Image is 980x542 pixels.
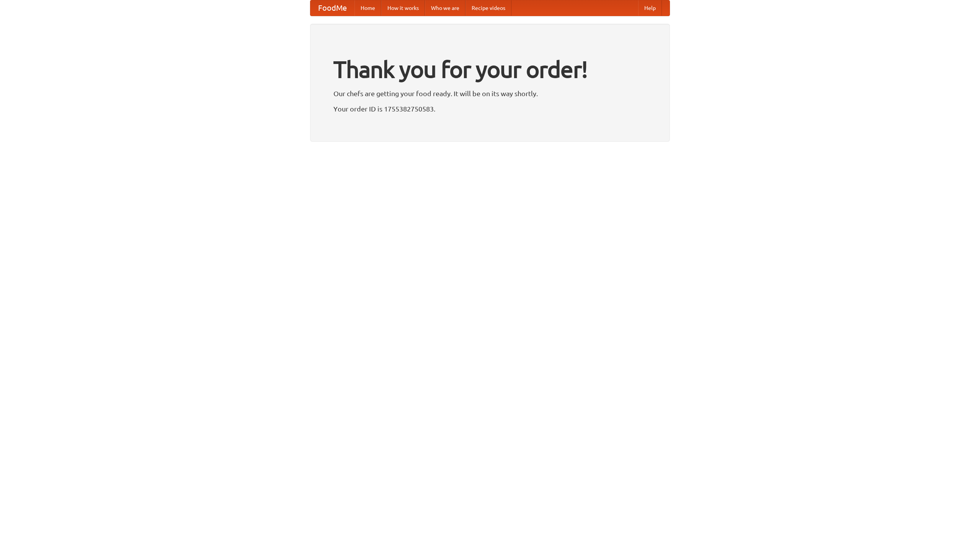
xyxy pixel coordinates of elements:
a: How it works [381,0,425,16]
p: Your order ID is 1755382750583. [333,103,647,115]
a: Home [354,0,381,16]
h1: Thank you for your order! [333,51,647,88]
a: Who we are [425,0,465,16]
a: Help [638,0,662,16]
a: Recipe videos [465,0,511,16]
p: Our chefs are getting your food ready. It will be on its way shortly. [333,88,647,99]
a: FoodMe [310,0,354,16]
